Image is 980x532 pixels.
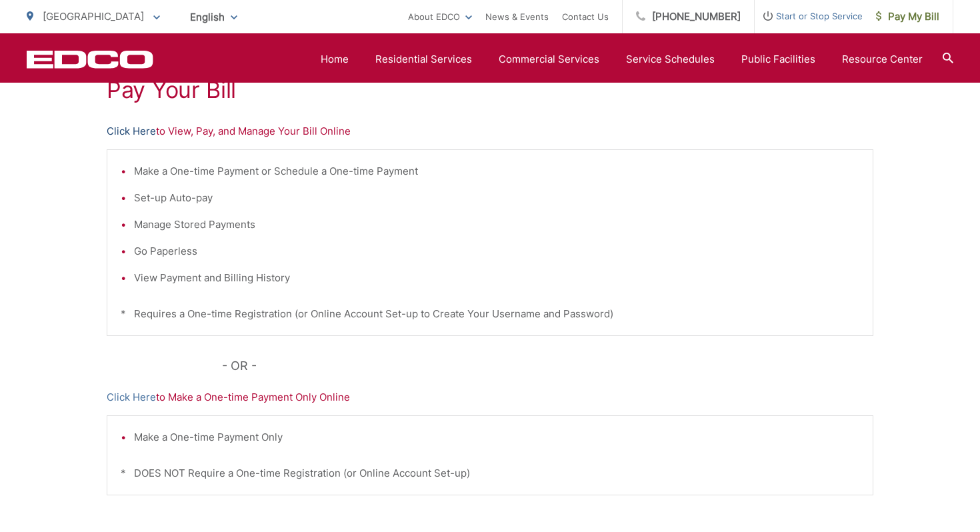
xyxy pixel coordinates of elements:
a: Residential Services [375,51,472,67]
span: [GEOGRAPHIC_DATA] [43,10,144,23]
p: to Make a One-time Payment Only Online [107,389,873,405]
li: Make a One-time Payment or Schedule a One-time Payment [134,163,859,179]
a: Click Here [107,389,156,405]
a: News & Events [485,9,549,25]
p: to View, Pay, and Manage Your Bill Online [107,123,873,139]
a: EDCD logo. Return to the homepage. [27,50,153,69]
li: Manage Stored Payments [134,217,859,233]
p: * Requires a One-time Registration (or Online Account Set-up to Create Your Username and Password) [121,306,859,322]
a: Commercial Services [499,51,599,67]
li: View Payment and Billing History [134,270,859,286]
li: Make a One-time Payment Only [134,429,859,445]
span: Pay My Bill [876,9,939,25]
a: Click Here [107,123,156,139]
p: * DOES NOT Require a One-time Registration (or Online Account Set-up) [121,465,859,481]
a: Home [321,51,349,67]
li: Set-up Auto-pay [134,190,859,206]
li: Go Paperless [134,243,859,259]
a: Resource Center [842,51,923,67]
a: Contact Us [562,9,609,25]
p: - OR - [222,356,874,376]
a: Public Facilities [741,51,815,67]
h1: Pay Your Bill [107,77,873,103]
a: About EDCO [408,9,472,25]
a: Service Schedules [626,51,715,67]
span: English [180,5,247,29]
